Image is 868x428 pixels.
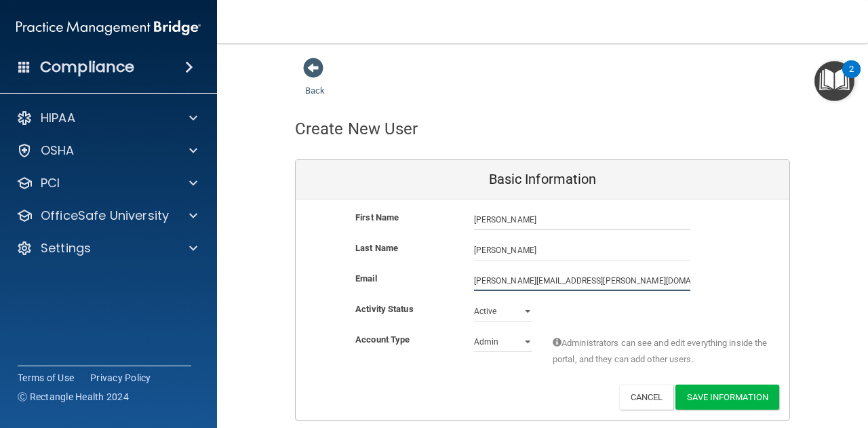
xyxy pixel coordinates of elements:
button: Open Resource Center, 2 new notifications [814,61,854,101]
a: HIPAA [16,110,197,126]
div: Basic Information [296,160,789,199]
span: Ⓒ Rectangle Health 2024 [18,390,129,404]
b: First Name [355,212,399,222]
button: Cancel [619,385,674,410]
a: PCI [16,175,197,191]
b: Activity Status [355,304,414,314]
a: Terms of Use [18,371,74,385]
a: OfficeSafe University [16,208,197,224]
h4: Compliance [40,58,134,77]
p: Settings [41,240,91,256]
p: HIPAA [41,110,75,126]
a: Back [305,69,325,96]
b: Email [355,273,377,284]
button: Save Information [675,385,779,410]
div: 2 [849,69,854,87]
b: Last Name [355,243,398,253]
span: Administrators can see and edit everything inside the portal, and they can add other users. [553,335,769,368]
img: PMB logo [16,14,201,41]
h4: Create New User [295,120,418,138]
a: OSHA [16,142,197,159]
p: OSHA [41,142,75,159]
b: Account Type [355,334,410,345]
a: Privacy Policy [90,371,151,385]
a: Settings [16,240,197,256]
p: OfficeSafe University [41,208,169,224]
p: PCI [41,175,60,191]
